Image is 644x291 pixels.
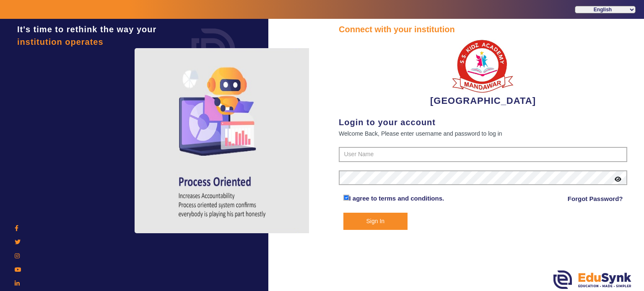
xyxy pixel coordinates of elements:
[339,23,627,36] div: Connect with your institution
[135,48,311,233] img: login4.png
[553,270,631,289] img: edusynk.png
[17,37,104,46] span: institution operates
[339,129,627,139] div: Welcome Back, Please enter username and password to log in
[349,195,444,202] a: I agree to terms and conditions.
[452,36,514,94] img: b9104f0a-387a-4379-b368-ffa933cda262
[568,194,623,204] a: Forgot Password?
[17,25,156,34] span: It's time to rethink the way your
[339,147,627,162] input: User Name
[339,116,627,129] div: Login to your account
[182,19,245,82] img: login.png
[343,213,408,230] button: Sign In
[339,36,627,108] div: [GEOGRAPHIC_DATA]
